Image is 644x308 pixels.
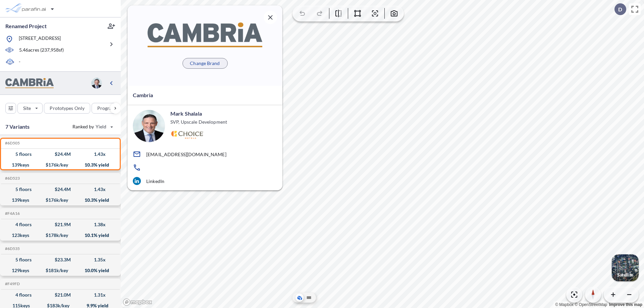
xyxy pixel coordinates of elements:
button: Prototypes Only [44,103,90,114]
h5: Click to copy the code [4,246,20,251]
p: 5.46 acres ( 237,958 sf) [19,47,64,54]
img: BrandImage [148,22,262,47]
p: Satellite [617,272,633,278]
p: Site [23,105,31,112]
a: [EMAIL_ADDRESS][DOMAIN_NAME] [133,150,277,158]
button: Aerial View [296,294,304,302]
img: Logo [170,131,204,139]
button: Site [17,103,43,114]
a: Improve this map [609,302,642,307]
button: Ranked by Yield [67,121,117,132]
h5: Click to copy the code [4,282,20,286]
span: Yield [96,123,107,130]
p: Renamed Project [5,22,47,30]
p: Prototypes Only [50,105,85,112]
button: Site Plan [305,294,313,302]
p: 7 Variants [5,123,30,131]
h5: Click to copy the code [4,176,20,181]
p: SVP, Upscale Development [170,119,227,125]
button: Change Brand [182,58,228,69]
a: Mapbox [555,302,574,307]
h5: Click to copy the code [4,211,20,216]
p: Program [97,105,116,112]
a: LinkedIn [133,177,277,185]
img: user logo [91,78,102,88]
p: - [19,58,20,66]
p: LinkedIn [146,178,164,184]
button: Switcher ImageSatellite [612,254,639,281]
h5: Click to copy the code [4,141,20,145]
p: [STREET_ADDRESS] [19,35,61,43]
img: Switcher Image [612,254,639,281]
p: Change Brand [190,60,220,67]
p: Mark Shalala [170,110,202,117]
p: D [618,6,622,12]
p: [EMAIL_ADDRESS][DOMAIN_NAME] [146,151,226,157]
p: Cambria [133,91,153,99]
button: Program [92,103,128,114]
a: Mapbox homepage [123,298,152,306]
img: BrandImage [5,78,54,88]
img: user logo [133,110,165,142]
a: OpenStreetMap [575,302,607,307]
